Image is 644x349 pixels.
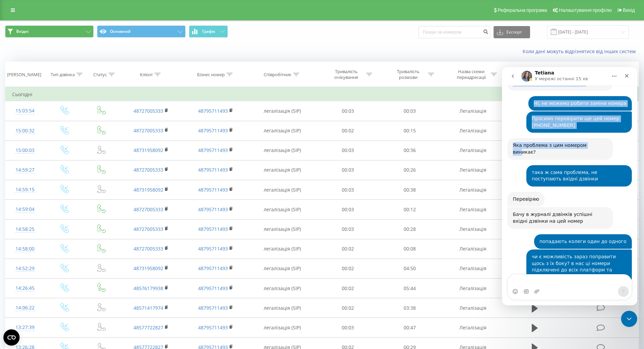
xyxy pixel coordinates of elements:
[379,219,441,239] td: 00:28
[140,72,153,78] div: Клієнт
[12,321,38,334] div: 13:27:39
[379,298,441,318] td: 03:38
[12,242,38,256] div: 14:58:00
[264,72,291,78] div: Співробітник
[248,101,317,121] td: легалізація (SIP)
[379,121,441,140] td: 00:15
[134,108,163,114] a: 48727005333
[3,329,20,346] button: Open CMP widget
[317,101,379,121] td: 00:03
[390,69,426,80] div: Тривалість розмови
[317,318,379,337] td: 00:03
[198,127,228,134] a: 48795711493
[498,7,547,13] span: Реферальна програма
[379,140,441,160] td: 00:36
[317,279,379,298] td: 00:02
[12,144,38,157] div: 15:00:03
[198,285,228,291] a: 48795711493
[189,25,228,38] button: Графік
[317,200,379,219] td: 00:03
[134,167,163,173] a: 48727005333
[198,147,228,153] a: 48795711493
[440,101,505,121] td: Легалізація
[51,72,75,78] div: Тип дзвінка
[440,318,505,337] td: Легалізація
[134,245,163,252] a: 48727005333
[12,183,38,196] div: 14:59:15
[12,124,38,137] div: 15:00:32
[317,298,379,318] td: 00:02
[198,206,228,213] a: 48795711493
[248,121,317,140] td: легалізація (SIP)
[12,203,38,216] div: 14:59:04
[248,160,317,180] td: легалізація (SIP)
[248,279,317,298] td: легалізація (SIP)
[93,72,107,78] div: Статус
[328,69,364,80] div: Тривалість очікування
[379,279,441,298] td: 05:44
[440,219,505,239] td: Легалізація
[134,305,163,311] a: 48571417974
[134,226,163,232] a: 48727005333
[379,200,441,219] td: 00:12
[198,305,228,311] a: 48795711493
[134,147,163,153] a: 48731958092
[134,285,163,291] a: 48576179938
[97,25,186,38] button: Основний
[379,318,441,337] td: 00:47
[7,72,41,78] div: [PERSON_NAME]
[621,311,637,327] iframe: Intercom live chat
[248,318,317,337] td: легалізація (SIP)
[440,279,505,298] td: Легалізація
[317,160,379,180] td: 00:03
[440,180,505,200] td: Легалізація
[559,7,612,13] span: Налаштування профілю
[12,223,38,236] div: 14:58:25
[523,48,639,54] a: Коли дані можуть відрізнятися вiд інших систем
[379,259,441,278] td: 04:50
[248,239,317,259] td: легалізація (SIP)
[134,206,163,213] a: 48727005333
[494,26,530,38] button: Експорт
[16,29,28,34] span: Вхідні
[198,265,228,271] a: 48795711493
[440,298,505,318] td: Легалізація
[379,239,441,259] td: 00:08
[440,121,505,140] td: Легалізація
[317,259,379,278] td: 00:02
[248,298,317,318] td: легалізація (SIP)
[12,282,38,295] div: 14:26:45
[198,108,228,114] a: 48795711493
[248,180,317,200] td: легалізація (SIP)
[317,140,379,160] td: 00:03
[134,187,163,193] a: 48731958092
[440,140,505,160] td: Легалізація
[134,127,163,134] a: 48727005333
[248,140,317,160] td: легалізація (SIP)
[5,88,639,101] td: Сьогодні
